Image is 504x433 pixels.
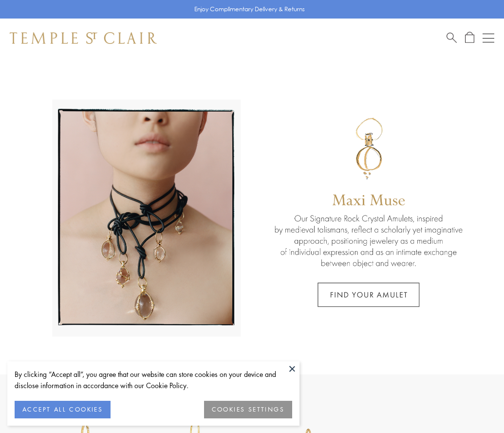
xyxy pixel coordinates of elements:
a: Search [447,32,457,44]
button: ACCEPT ALL COOKIES [15,401,111,418]
p: Enjoy Complimentary Delivery & Returns [194,4,305,14]
button: Open navigation [483,32,494,44]
img: Temple St. Clair [10,32,157,44]
button: COOKIES SETTINGS [204,401,292,418]
a: Open Shopping Bag [465,32,474,44]
div: By clicking “Accept all”, you agree that our website can store cookies on your device and disclos... [15,369,292,391]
